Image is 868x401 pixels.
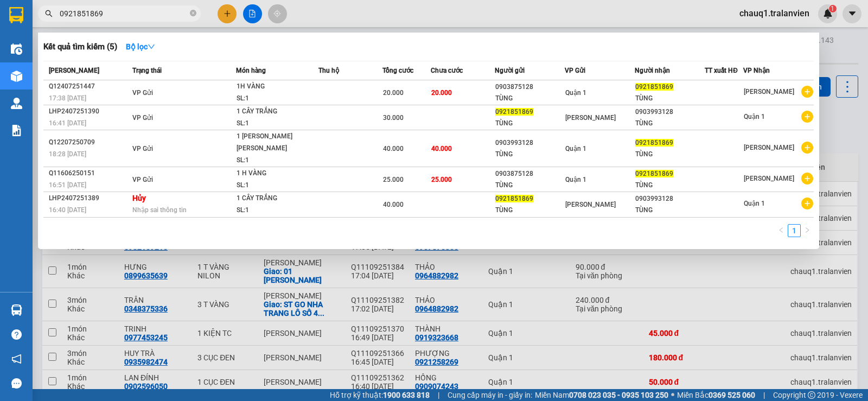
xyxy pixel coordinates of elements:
[495,93,564,104] div: TÙNG
[237,93,318,105] div: SL: 1
[495,118,564,129] div: TÙNG
[801,224,814,237] li: Next Page
[11,98,22,109] img: warehouse-icon
[495,195,533,202] span: 0921851869
[788,224,801,237] li: 1
[495,205,564,216] div: TÙNG
[237,131,318,154] div: 1 [PERSON_NAME] [PERSON_NAME]
[495,168,564,180] div: 0903875128
[43,41,117,53] h3: Kết quả tìm kiếm ( 5 )
[45,10,53,17] span: search
[565,89,586,97] span: Quận 1
[190,9,196,19] span: close-circle
[132,67,162,74] span: Trạng thái
[495,180,564,191] div: TÙNG
[383,114,404,122] span: 30.000
[788,225,800,237] a: 1
[237,180,318,192] div: SL: 1
[49,150,86,158] span: 18:28 [DATE]
[431,176,452,183] span: 25.000
[132,114,153,122] span: VP Gửi
[11,329,22,340] span: question-circle
[495,81,564,93] div: 0903875128
[9,7,23,23] img: logo-vxr
[495,137,564,149] div: 0903993128
[744,113,765,120] span: Quận 1
[49,94,86,102] span: 17:38 [DATE]
[801,198,813,209] span: plus-circle
[117,38,164,55] button: Bộ lọcdown
[635,139,673,147] span: 0921851869
[495,108,533,116] span: 0921851869
[801,224,814,237] button: right
[635,205,704,216] div: TÙNG
[635,170,673,177] span: 0921851869
[744,144,794,151] span: [PERSON_NAME]
[49,137,129,148] div: Q12207250709
[49,106,129,117] div: LHP2407251390
[744,175,794,182] span: [PERSON_NAME]
[383,201,404,208] span: 40.000
[190,10,196,16] span: close-circle
[635,149,704,160] div: TÙNG
[775,224,788,237] button: left
[383,145,404,152] span: 40.000
[801,86,813,98] span: plus-circle
[778,227,784,233] span: left
[495,67,525,74] span: Người gửi
[49,206,86,214] span: 16:40 [DATE]
[49,193,129,204] div: LHP2407251389
[237,118,318,130] div: SL: 1
[635,83,673,91] span: 0921851869
[132,145,153,152] span: VP Gửi
[635,193,704,205] div: 0903993128
[132,194,146,202] strong: Hủy
[11,43,22,55] img: warehouse-icon
[565,201,616,208] span: [PERSON_NAME]
[237,81,318,93] div: 1H VÀNG
[132,176,153,183] span: VP Gửi
[148,43,155,50] span: down
[565,114,616,122] span: [PERSON_NAME]
[318,67,339,74] span: Thu hộ
[126,42,155,51] strong: Bộ lọc
[382,67,413,74] span: Tổng cước
[11,71,22,82] img: warehouse-icon
[801,142,813,154] span: plus-circle
[705,67,738,74] span: TT xuất HĐ
[743,67,770,74] span: VP Nhận
[236,67,266,74] span: Món hàng
[11,354,22,364] span: notification
[635,67,670,74] span: Người nhận
[383,89,404,97] span: 20.000
[237,155,318,167] div: SL: 1
[431,145,452,152] span: 40.000
[565,67,585,74] span: VP Gửi
[49,119,86,127] span: 16:41 [DATE]
[11,304,22,316] img: warehouse-icon
[11,125,22,136] img: solution-icon
[237,106,318,118] div: 1 CÂY TRẮNG
[804,227,810,233] span: right
[237,205,318,217] div: SL: 1
[60,8,188,20] input: Tìm tên, số ĐT hoặc mã đơn
[565,145,586,152] span: Quận 1
[801,111,813,123] span: plus-circle
[635,180,704,191] div: TÙNG
[49,168,129,179] div: Q11606250151
[565,176,586,183] span: Quận 1
[49,181,86,189] span: 16:51 [DATE]
[11,378,22,389] span: message
[635,118,704,129] div: TÙNG
[237,168,318,180] div: 1 H VÀNG
[495,149,564,160] div: TÙNG
[132,89,153,97] span: VP Gửi
[431,67,463,74] span: Chưa cước
[775,224,788,237] li: Previous Page
[431,89,452,97] span: 20.000
[635,106,704,118] div: 0903993128
[237,193,318,205] div: 1 CÂY TRẮNG
[132,206,187,214] span: Nhập sai thông tin
[744,200,765,207] span: Quận 1
[801,173,813,184] span: plus-circle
